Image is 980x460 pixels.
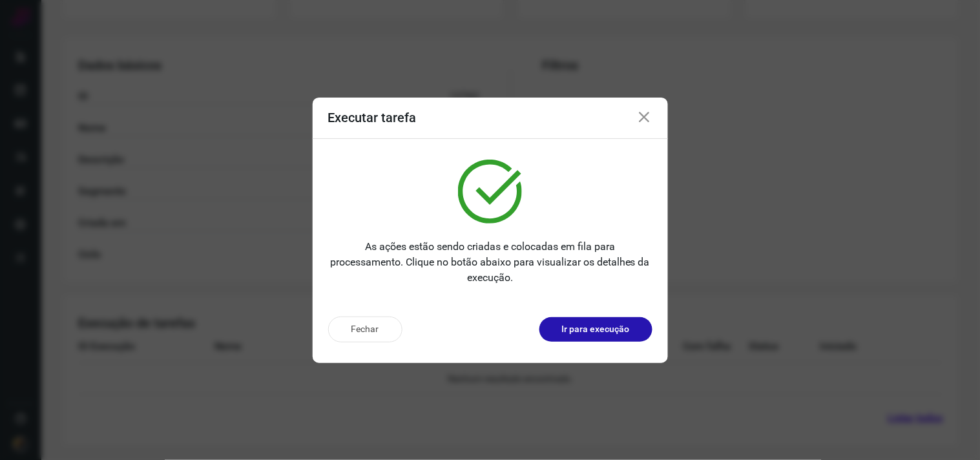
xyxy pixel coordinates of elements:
button: Fechar [328,317,402,342]
p: As ações estão sendo criadas e colocadas em fila para processamento. Clique no botão abaixo para ... [328,239,652,286]
h3: Executar tarefa [328,110,417,125]
p: Ir para execução [562,322,630,336]
img: verified.svg [458,160,522,224]
button: Ir para execução [539,317,652,342]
